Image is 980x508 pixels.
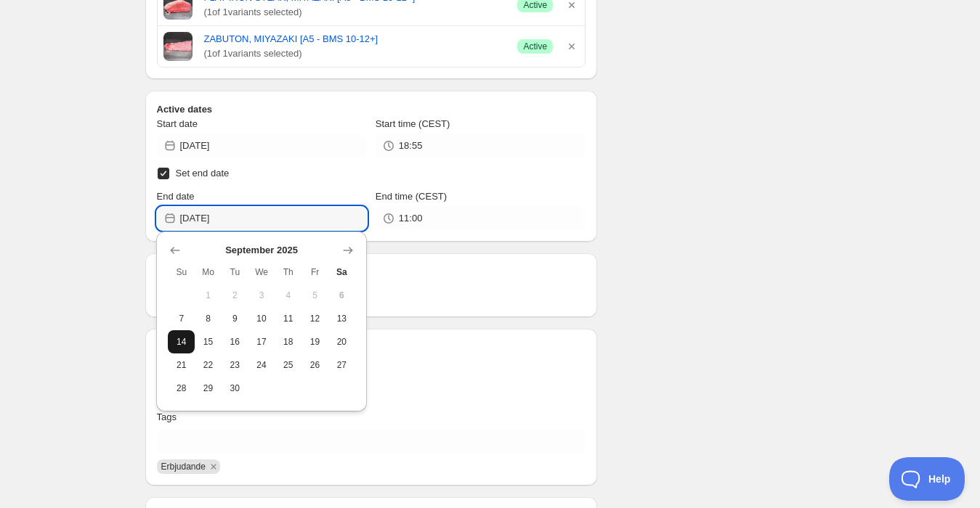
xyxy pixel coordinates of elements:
span: 10 [254,313,270,324]
span: 20 [334,336,349,348]
span: 25 [280,359,296,371]
span: 3 [254,290,270,301]
span: 19 [307,336,323,348]
span: Set end date [176,168,230,179]
th: Saturday [328,261,355,284]
span: We [254,266,270,278]
span: Tu [227,266,243,278]
button: Tuesday September 2 2025 [222,284,248,307]
button: Wednesday September 17 2025 [248,330,275,353]
th: Wednesday [248,261,275,284]
button: Remove Erbjudande [207,460,220,473]
span: 5 [307,290,323,301]
th: Sunday [168,261,195,284]
button: Friday September 26 2025 [301,353,328,377]
button: Thursday September 25 2025 [275,353,301,377]
span: ( 1 of 1 variants selected) [204,46,506,61]
button: Show next month, October 2025 [338,240,358,261]
button: Tuesday September 30 2025 [222,377,248,400]
span: 24 [254,359,270,371]
th: Tuesday [222,261,248,284]
th: Thursday [275,261,301,284]
span: 21 [174,359,189,371]
span: 17 [254,336,270,348]
a: ZABUTON, MIYAZAKI [A5 - BMS 10-12+] [204,32,506,46]
h2: Repeating [157,265,586,279]
button: Sunday September 14 2025 [168,330,195,353]
h2: Active dates [157,102,586,117]
span: Active [523,41,547,52]
button: Tuesday September 9 2025 [222,307,248,330]
button: Thursday September 11 2025 [275,307,301,330]
span: 4 [280,290,296,301]
button: Sunday September 21 2025 [168,353,195,377]
span: 13 [334,313,349,324]
button: Monday September 22 2025 [195,353,222,377]
span: Mo [201,266,216,278]
span: 8 [201,313,216,324]
button: Monday September 15 2025 [195,330,222,353]
span: 22 [201,359,216,371]
span: Su [174,266,189,278]
span: 7 [174,313,189,324]
button: Friday September 19 2025 [301,330,328,353]
span: End time (CEST) [376,191,447,202]
button: Tuesday September 23 2025 [222,353,248,377]
span: Th [280,266,296,278]
button: Monday September 1 2025 [195,284,222,307]
span: 12 [307,313,323,324]
iframe: Toggle Customer Support [889,457,965,501]
span: 23 [227,359,243,371]
button: Tuesday September 16 2025 [222,330,248,353]
button: Monday September 8 2025 [195,307,222,330]
span: Erbjudande [161,462,206,472]
span: 15 [201,336,216,348]
button: Monday September 29 2025 [195,377,222,400]
p: Tags [157,410,177,425]
span: 29 [201,382,216,394]
span: 30 [227,382,243,394]
span: 14 [174,336,189,348]
span: Start date [157,118,198,129]
span: 27 [334,359,349,371]
button: Friday September 12 2025 [301,307,328,330]
th: Friday [301,261,328,284]
span: 18 [280,336,296,348]
button: Wednesday September 3 2025 [248,284,275,307]
span: 1 [201,290,216,301]
span: 28 [174,382,189,394]
button: Sunday September 28 2025 [168,377,195,400]
button: Thursday September 4 2025 [275,284,301,307]
span: 26 [307,359,323,371]
button: Wednesday September 10 2025 [248,307,275,330]
span: 9 [227,313,243,324]
span: Fr [307,266,323,278]
span: 6 [334,290,349,301]
button: Today Saturday September 6 2025 [328,284,355,307]
span: 16 [227,336,243,348]
button: Wednesday September 24 2025 [248,353,275,377]
span: 11 [280,313,296,324]
span: ( 1 of 1 variants selected) [204,5,506,20]
button: Sunday September 7 2025 [168,307,195,330]
button: Saturday September 13 2025 [328,307,355,330]
h2: Tags [157,340,586,355]
button: Friday September 5 2025 [301,284,328,307]
th: Monday [195,261,222,284]
span: Sa [334,266,349,278]
span: Start time (CEST) [376,118,450,129]
button: Saturday September 20 2025 [328,330,355,353]
button: Saturday September 27 2025 [328,353,355,377]
span: 2 [227,290,243,301]
button: Thursday September 18 2025 [275,330,301,353]
button: Show previous month, August 2025 [165,240,185,261]
span: End date [157,191,195,202]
